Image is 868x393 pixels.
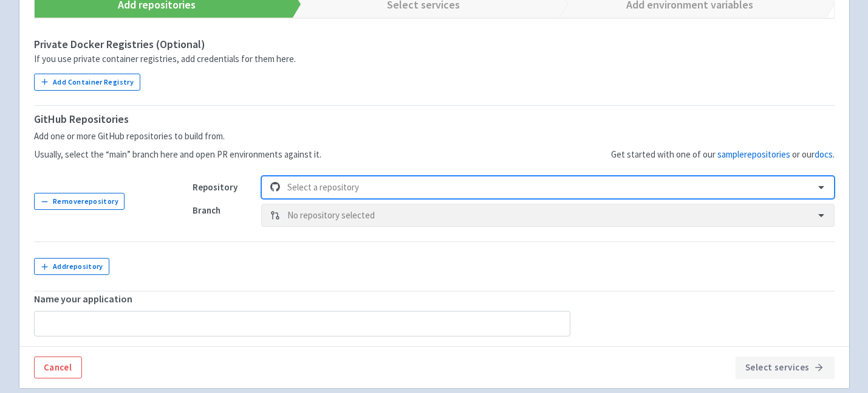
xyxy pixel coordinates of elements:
p: Add one or more GitHub repositories to build from. [34,130,321,144]
h5: Name your application [34,294,835,305]
strong: GitHub Repositories [34,112,129,126]
button: Removerepository [34,193,125,210]
h4: Private Docker Registries (Optional) [34,38,835,50]
p: Get started with one of our or our . [611,148,835,162]
a: docs [815,148,833,160]
button: Addrepository [34,258,110,275]
strong: Branch [193,204,220,216]
button: Add Container Registry [34,74,140,91]
a: Cancel [34,356,82,378]
div: If you use private container registries, add credentials for them here. [34,52,835,66]
a: samplerepositories [717,148,790,160]
button: Select services [736,356,835,378]
strong: Repository [193,181,238,193]
p: Usually, select the “main” branch here and open PR environments against it. [34,148,321,162]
